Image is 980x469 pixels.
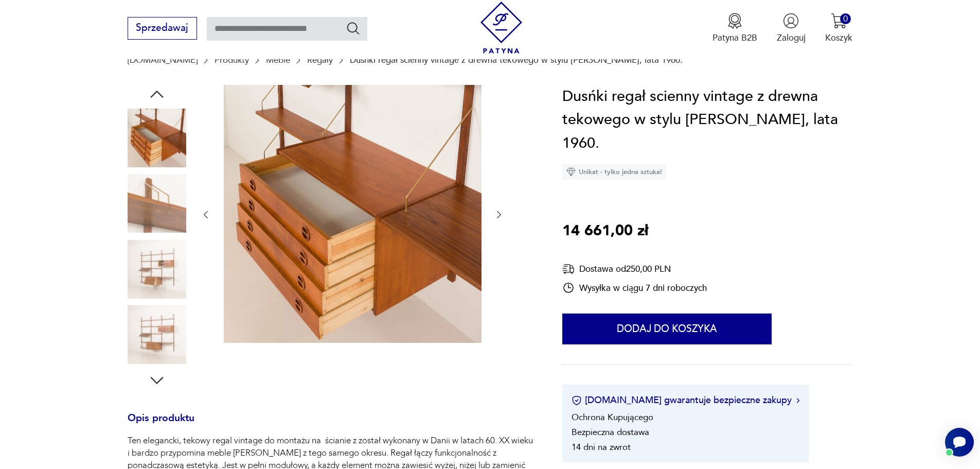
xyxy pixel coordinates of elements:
[831,13,847,29] img: Ikona koszyka
[350,55,683,65] p: Dusńki regał scienny vintage z drewna tekowego w stylu [PERSON_NAME], lata 1960.
[128,109,186,167] img: Zdjęcie produktu Dusńki regał scienny vintage z drewna tekowego w stylu Poul Cadovius, lata 1960.
[572,411,653,423] li: Ochrona Kupującego
[475,2,527,54] img: Patyna - sklep z meblami i dekoracjami vintage
[562,219,648,243] p: 14 661,00 zł
[224,85,482,343] img: Zdjęcie produktu Dusńki regał scienny vintage z drewna tekowego w stylu Poul Cadovius, lata 1960.
[796,398,799,403] img: Ikona strzałki w prawo
[727,13,743,29] img: Ikona medalu
[562,263,707,275] div: Dostawa od 250,00 PLN
[266,55,290,65] a: Meble
[712,13,757,44] button: Patyna B2B
[712,13,757,44] a: Ikona medaluPatyna B2B
[945,428,974,457] iframe: Smartsupp widget button
[783,13,799,29] img: Ikonka użytkownika
[215,55,249,65] a: Produkty
[346,21,361,36] button: Szukaj
[128,55,198,65] a: [DOMAIN_NAME]
[840,13,851,24] div: 0
[562,164,666,180] div: Unikat - tylko jedna sztuka!
[562,314,772,344] button: Dodaj do koszyka
[825,32,852,44] p: Koszyk
[562,282,707,294] div: Wysyłka w ciągu 7 dni roboczych
[712,32,757,44] p: Patyna B2B
[128,25,197,33] a: Sprzedawaj
[562,263,575,275] img: Ikona dostawy
[572,395,582,406] img: Ikona certyfikatu
[777,32,806,44] p: Zaloguj
[128,240,186,299] img: Zdjęcie produktu Dusńki regał scienny vintage z drewna tekowego w stylu Poul Cadovius, lata 1960.
[128,414,533,435] h3: Opis produktu
[572,394,799,407] button: [DOMAIN_NAME] gwarantuje bezpieczne zakupy
[128,17,197,40] button: Sprzedawaj
[572,441,631,453] li: 14 dni na zwrot
[128,305,186,364] img: Zdjęcie produktu Dusńki regał scienny vintage z drewna tekowego w stylu Poul Cadovius, lata 1960.
[128,174,186,233] img: Zdjęcie produktu Dusńki regał scienny vintage z drewna tekowego w stylu Poul Cadovius, lata 1960.
[307,55,333,65] a: Regały
[566,167,576,177] img: Ikona diamentu
[562,85,852,155] h1: Dusńki regał scienny vintage z drewna tekowego w stylu [PERSON_NAME], lata 1960.
[825,13,852,44] button: 0Koszyk
[777,13,806,44] button: Zaloguj
[572,426,649,438] li: Bezpieczna dostawa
